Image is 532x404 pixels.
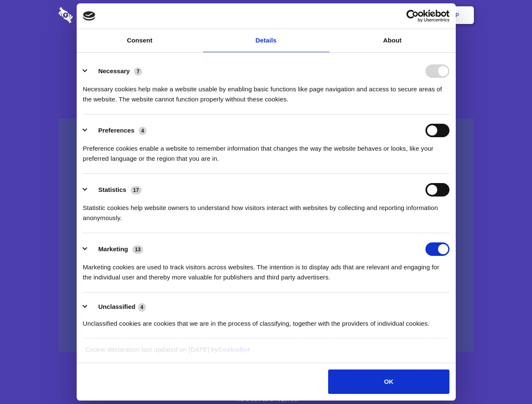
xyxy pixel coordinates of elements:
a: Details [203,29,329,52]
h4: Auto-redaction of sensitive data, encrypted data sharing and self-destructing private chats. Shar... [59,77,474,104]
a: Consent [77,29,203,52]
a: Cookiebot [218,346,250,353]
label: Necessary [98,67,130,74]
div: Marketing cookies are used to track visitors across websites. The intention is to display ads tha... [83,256,449,282]
span: 7 [134,67,142,76]
button: Marketing (13) [83,242,149,256]
a: Login [382,2,419,28]
div: Necessary cookies help make a website usable by enabling basic functions like page navigation and... [83,78,449,104]
label: Preferences [98,127,134,134]
div: Statistic cookies help website owners to understand how visitors interact with websites by collec... [83,197,449,223]
button: Necessary (7) [83,64,147,78]
button: Statistics (17) [83,183,147,197]
div: Unclassified cookies are cookies that we are in the process of classifying, together with the pro... [83,312,449,329]
label: Statistics [98,186,126,193]
a: Pricing [247,2,284,28]
div: Cookie declaration last updated on [DATE] by [79,345,453,361]
span: 13 [132,245,143,254]
button: OK [328,369,449,394]
iframe: Drift Widget Chat Controller [490,362,522,394]
h1: Eliminate Slack Data Loss. [59,38,474,68]
span: 4 [138,303,146,311]
a: Usercentrics Cookiebot - opens in a new window [376,10,449,22]
a: About [329,29,456,52]
span: 17 [131,186,142,194]
span: 4 [139,127,147,135]
label: Marketing [98,245,128,252]
div: Preference cookies enable a website to remember information that changes the way the website beha... [83,137,449,164]
img: logo-wordmark-white-trans-d4663122ce5f474addd5e946df7df03e33cb6a1c49d2221995e7729f52c070b2.svg [59,7,131,23]
button: Unclassified (4) [83,302,151,312]
button: Preferences (4) [83,124,152,137]
a: Wistia video thumbnail [59,119,474,352]
a: Contact [342,2,380,28]
img: logo [83,11,96,21]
